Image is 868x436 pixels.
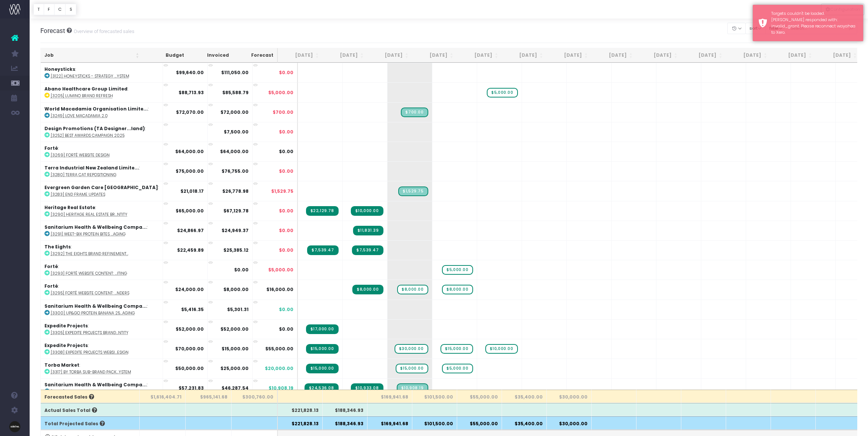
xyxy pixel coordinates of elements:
[220,109,249,115] strong: $72,000.00
[457,390,502,403] th: $55,000.00
[412,416,457,430] th: $101,500.00
[220,148,249,155] strong: $64,000.00
[352,245,383,255] span: Streamtime Invoice: 3858 – [3292] The Eights Brand Refinement
[220,326,249,332] strong: $52,000.00
[502,48,547,63] th: Nov 25: activate to sort column ascending
[223,286,249,293] strong: $8,000.00
[222,227,249,234] strong: $24,949.37
[41,221,163,240] td: :
[33,4,44,15] button: T
[44,362,79,368] strong: Torba Market
[41,300,163,319] td: :
[222,346,249,352] strong: $15,000.00
[234,267,249,273] strong: $0.00
[232,390,278,403] th: $300,760.00
[224,129,249,135] strong: $7,500.00
[41,63,163,82] td: :
[681,48,726,63] th: Mar 26: activate to sort column ascending
[726,48,771,63] th: Apr 26: activate to sort column ascending
[41,403,140,416] th: Actual Sales Total
[323,416,368,430] th: $188,346.93
[44,224,147,230] strong: Sanitarium Health & Wellbeing Compa...
[636,48,681,63] th: Feb 26: activate to sort column ascending
[771,10,858,36] div: Targets couldn't be loaded. [PERSON_NAME] responded with: invalid_grant. Please reconnect wayahea...
[269,385,293,392] span: $10,908.19
[233,48,278,63] th: Forecast
[397,285,428,294] span: wayahead Sales Forecast Item
[821,4,864,15] button: Configuration
[51,212,127,217] abbr: [3290] Heritage Real Estate Brand Identity
[41,161,163,181] td: :
[41,142,163,161] td: :
[177,247,204,253] strong: $22,459.89
[72,27,134,34] small: Overview of forecasted sales
[41,122,163,142] td: :
[547,48,592,63] th: Dec 25: activate to sort column ascending
[442,285,473,294] span: wayahead Sales Forecast Item
[51,369,131,375] abbr: [3317] By Torba Sub-Brand Packaging System
[395,344,428,354] span: wayahead Sales Forecast Item
[412,48,457,63] th: Sep 25: activate to sort column ascending
[592,48,636,63] th: Jan 26: activate to sort column ascending
[278,48,323,63] th: Jun 25: activate to sort column ascending
[273,109,293,116] span: $700.00
[41,416,140,430] th: Total Projected Sales
[179,89,204,96] strong: $88,713.93
[175,148,204,155] strong: $64,000.00
[44,342,88,349] strong: Expedite Projects
[485,344,518,354] span: wayahead Sales Forecast Item
[51,330,129,336] abbr: [3305] Expedite Projects Brand Identity
[368,390,412,403] th: $169,941.68
[181,306,204,313] strong: $5,416.35
[51,231,126,237] abbr: [3291] Weet-Bix Protein Bites Packaging
[222,188,249,194] strong: $26,778.98
[51,73,129,79] abbr: [3122] Honeysticks - Strategy & Identity System
[502,416,547,430] th: $35,400.00
[268,267,293,273] span: $5,000.00
[268,89,293,96] span: $5,000.00
[44,165,139,171] strong: Terra Industrial New Zealand Limite...
[771,48,816,63] th: May 26: activate to sort column ascending
[353,226,383,235] span: Streamtime Invoice: 3854 – [3291] Weet-Bix Protein Bites Packaging - Phase 02
[487,88,518,98] span: wayahead Sales Forecast Item
[306,364,339,373] span: Streamtime Invoice: 3848 – [3317] By Torba Sub-Brand Packaging System
[266,286,293,293] span: $16,000.00
[352,285,383,294] span: Streamtime Invoice: 3861 – [3295] Forté Website Content: Emotive Product Renders
[41,201,163,221] td: :
[51,133,124,138] abbr: [3252] Best Awards Campaign 2025
[44,145,58,151] strong: Forté
[442,364,473,373] span: wayahead Sales Forecast Item
[351,206,383,216] span: Streamtime Invoice: 3860 – [3290] Heritage Real Estate Brand Identity
[51,310,135,316] abbr: [3300] UP&GO Protein Banana 250mL and 12x250mL Packaging
[271,188,293,195] span: $1,529.75
[278,416,323,430] th: $221,828.13
[368,416,412,430] th: $169,941.68
[41,359,163,378] td: :
[54,4,66,15] button: C
[306,324,339,334] span: Streamtime Invoice: 3853 – [3305] Expedite Projects Brand Identity
[279,148,293,155] span: $0.00
[745,23,766,34] button: sort
[279,69,293,76] span: $0.00
[44,394,94,400] span: Forecasted Sales
[278,403,323,416] th: $221,828.13
[265,365,293,372] span: $20,000.00
[40,27,65,34] span: Forecast
[220,365,249,371] strong: $25,000.00
[51,172,116,178] abbr: [3280] Terra Cat Repositioning
[41,48,143,63] th: Job: activate to sort column ascending
[41,102,163,122] td: :
[227,306,249,313] strong: $5,301.31
[44,263,58,270] strong: Forté
[821,4,864,15] div: Vertical button group
[265,346,293,352] span: $55,000.00
[41,82,163,102] td: :
[457,416,502,430] th: $55,000.00
[323,48,368,63] th: Jul 25: activate to sort column ascending
[323,403,368,416] th: $188,346.93
[305,383,339,393] span: Streamtime Invoice: 3840 – [3320] UP&GO Protein Energize FOP Callout Concepts
[351,383,383,393] span: Streamtime Invoice: 3855 – [3320] UP&GO Protein Energize FOP 12x250mL Fridge Packs
[442,265,473,275] span: wayahead Sales Forecast Item
[44,283,58,289] strong: Forté
[44,106,148,112] strong: World Macadamia Organisation Limite...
